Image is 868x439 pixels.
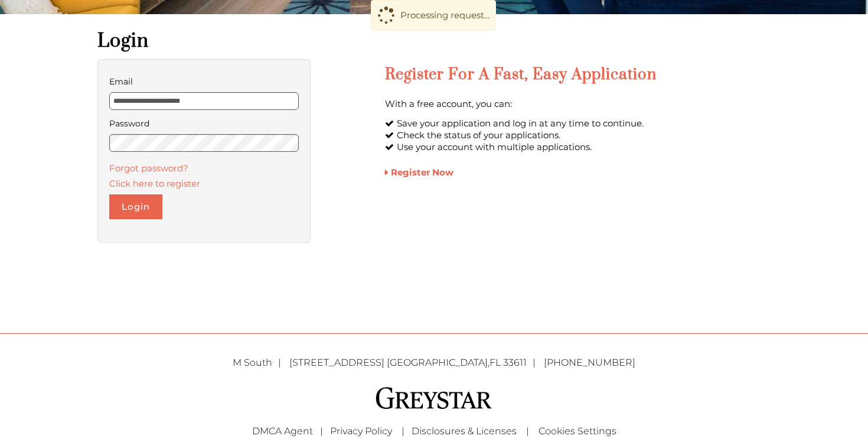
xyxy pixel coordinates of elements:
a: Forgot password? [109,162,188,174]
span: , [289,357,541,368]
a: Cookies Settings [539,425,616,437]
li: Use your account with multiple applications. [385,141,771,153]
a: M South [STREET_ADDRESS] [GEOGRAPHIC_DATA],FL 33611 [233,357,541,368]
a: Click here to register [109,178,200,189]
span: 33611 [503,357,527,368]
span: [STREET_ADDRESS] [289,357,384,368]
span: [GEOGRAPHIC_DATA] [387,357,488,368]
span: | [402,425,404,437]
img: Greystar logo and Greystar website [375,385,493,411]
a: [PHONE_NUMBER] [544,357,635,368]
span: Processing request... [400,9,490,21]
a: Greystar Privacy Policy [330,425,392,437]
input: password [109,134,299,152]
button: Login [109,194,162,219]
p: With a free account, you can: [385,96,771,112]
span: FL [490,357,501,368]
a: Register Now [385,167,453,178]
span: | [320,425,323,437]
span: | [526,425,529,437]
a: Disclosures & Licenses [412,425,517,437]
li: Check the status of your applications. [385,129,771,141]
h2: Register for a Fast, Easy Application [385,65,771,84]
li: Save your application and log in at any time to continue. [385,118,771,129]
span: M South [233,357,287,368]
input: email [109,92,299,110]
h1: Login [97,29,771,53]
a: Greystar DMCA Agent [252,425,313,437]
label: Email [109,74,299,89]
label: Password [109,116,299,131]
